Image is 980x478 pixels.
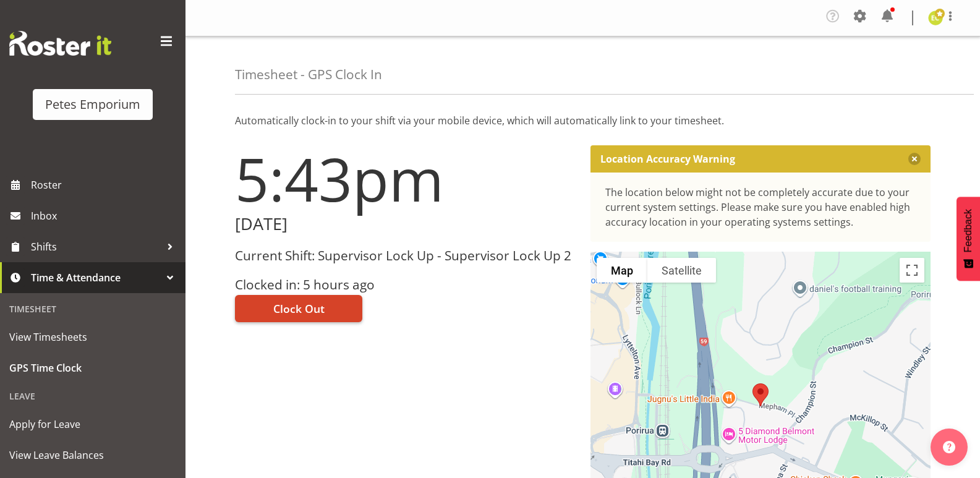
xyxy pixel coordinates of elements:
div: The location below might not be completely accurate due to your current system settings. Please m... [605,185,916,229]
img: Rosterit website logo [9,31,111,56]
button: Show satellite imagery [647,258,716,283]
span: Clock Out [273,301,325,317]
p: Automatically clock-in to your shift via your mobile device, which will automatically link to you... [235,113,931,128]
span: Inbox [31,207,179,225]
a: View Leave Balances [3,440,182,471]
span: Roster [31,176,179,194]
a: GPS Time Clock [3,352,182,383]
button: Close message [908,153,921,165]
span: View Leave Balances [9,446,176,464]
button: Feedback - Show survey [957,197,980,281]
a: View Timesheets [3,322,182,352]
button: Toggle fullscreen view [900,258,924,283]
div: Leave [3,383,182,409]
div: Timesheet [3,296,182,322]
span: Apply for Leave [9,415,176,433]
h2: [DATE] [235,215,576,234]
span: Time & Attendance [31,268,161,287]
span: View Timesheets [9,328,176,346]
span: Shifts [31,237,161,256]
div: Petes Emporium [45,95,140,114]
button: Show street map [597,258,647,283]
p: Location Accuracy Warning [600,153,735,165]
h1: 5:43pm [235,145,576,212]
h4: Timesheet - GPS Clock In [235,67,382,82]
h3: Current Shift: Supervisor Lock Up - Supervisor Lock Up 2 [235,249,576,263]
img: emma-croft7499.jpg [928,11,943,25]
h3: Clocked in: 5 hours ago [235,278,576,292]
span: GPS Time Clock [9,359,176,377]
img: help-xxl-2.png [943,441,955,453]
a: Apply for Leave [3,409,182,440]
button: Clock Out [235,295,362,322]
span: Feedback [963,209,974,252]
